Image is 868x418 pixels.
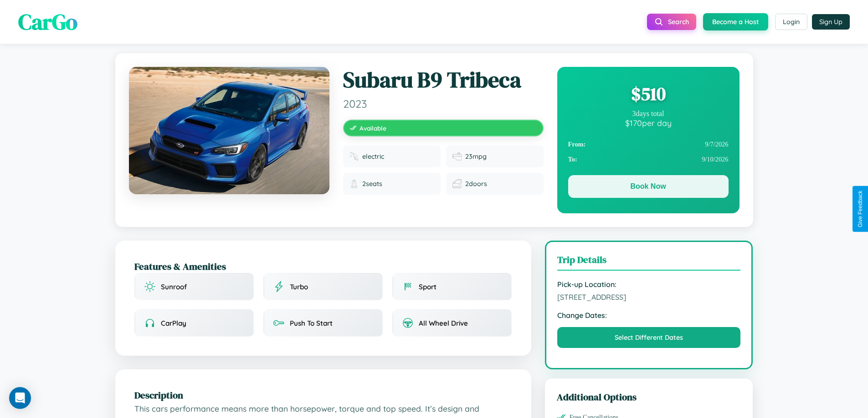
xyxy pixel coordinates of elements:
[452,179,462,188] img: Doors
[9,387,31,409] div: Open Intercom Messenger
[568,137,729,152] div: 9 / 7 / 2026
[18,7,77,37] span: CarGo
[668,18,689,26] span: Search
[343,67,544,93] h1: Subaru B9 Tribeca
[557,311,741,320] strong: Change Dates:
[349,152,359,161] img: Fuel type
[775,14,807,30] button: Login
[557,280,741,289] strong: Pick-up Location:
[419,282,437,291] span: Sport
[362,152,384,161] span: electric
[290,319,333,327] span: Push To Start
[134,388,512,402] h2: Description
[465,152,487,161] span: 23 mpg
[647,14,696,30] button: Search
[568,175,729,198] button: Book Now
[290,282,308,291] span: Turbo
[452,152,462,161] img: Fuel efficiency
[161,282,187,291] span: Sunroof
[557,390,741,403] h3: Additional Options
[568,152,729,167] div: 9 / 10 / 2026
[134,260,512,273] h2: Features & Amenities
[568,110,729,118] div: 3 days total
[362,180,382,188] span: 2 seats
[557,327,741,348] button: Select Different Dates
[557,292,741,302] span: [STREET_ADDRESS]
[568,141,586,148] strong: From:
[161,319,186,327] span: CarPlay
[465,180,487,188] span: 2 doors
[557,253,741,271] h3: Trip Details
[568,81,729,106] div: $ 510
[360,124,386,132] span: Available
[343,97,544,111] span: 2023
[349,179,359,188] img: Seats
[703,13,768,30] button: Become a Host
[568,118,729,128] div: $ 170 per day
[568,156,577,163] strong: To:
[857,191,863,227] div: Give Feedback
[812,14,850,30] button: Sign Up
[419,319,468,327] span: All Wheel Drive
[129,67,329,194] img: Subaru B9 Tribeca 2023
